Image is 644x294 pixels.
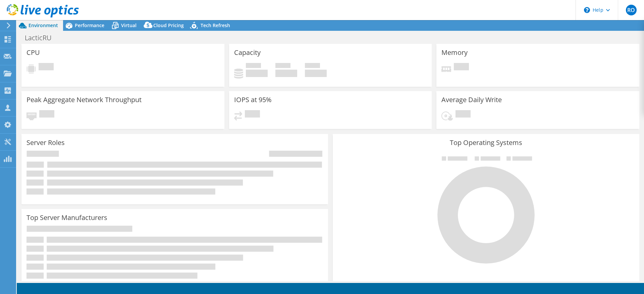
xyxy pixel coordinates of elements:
h3: Top Operating Systems [338,139,634,146]
h3: CPU [26,49,40,56]
span: Free [275,63,290,70]
span: Tech Refresh [201,22,230,28]
span: Total [305,63,320,70]
h3: Average Daily Write [441,96,502,103]
span: Cloud Pricing [153,22,184,28]
h3: Memory [441,49,468,56]
span: Pending [39,63,54,72]
span: Pending [455,110,471,119]
h4: 0 GiB [275,70,297,77]
h3: Server Roles [26,139,65,146]
svg: \n [584,7,590,13]
h4: 0 GiB [305,70,327,77]
h3: Capacity [234,49,261,56]
span: Used [246,63,261,70]
h1: LacticRU [22,34,62,42]
span: Performance [75,22,104,28]
h3: Top Server Manufacturers [26,214,107,221]
span: Pending [39,110,54,119]
h4: 0 GiB [246,70,268,77]
span: Pending [245,110,260,119]
span: Pending [454,63,469,72]
span: Virtual [121,22,137,28]
span: RO [626,5,637,15]
h3: IOPS at 95% [234,96,272,103]
h3: Peak Aggregate Network Throughput [26,96,142,103]
span: Environment [29,22,58,28]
